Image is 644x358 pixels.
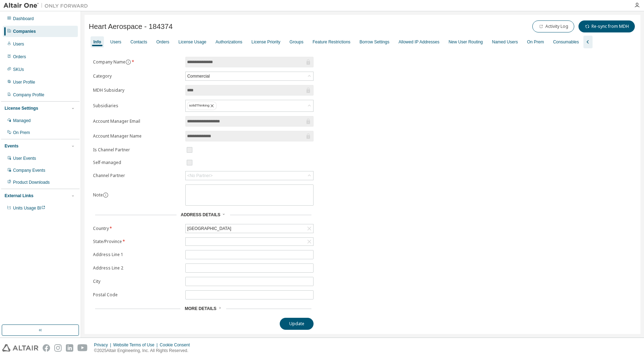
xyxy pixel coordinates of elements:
div: Users [13,41,24,47]
img: facebook.svg [43,344,50,352]
label: Self-managed [93,160,181,165]
div: Contacts [130,39,147,45]
div: Users [110,39,121,45]
div: External Links [5,193,33,199]
div: Privacy [94,342,113,348]
span: Units Usage BI [13,206,45,211]
label: Address Line 1 [93,252,181,257]
div: Company Profile [13,92,44,98]
button: Activity Log [532,20,574,32]
span: Heart Aerospace - 184374 [89,23,173,31]
div: Dashboard [13,16,34,22]
img: instagram.svg [54,344,62,352]
p: © 2025 Altair Engineering, Inc. All Rights Reserved. [94,348,194,354]
div: <No Partner> [186,171,313,180]
img: youtube.svg [78,344,88,352]
button: information [103,192,109,198]
div: On Prem [527,39,544,45]
div: Allowed IP Addresses [398,39,439,45]
button: information [125,59,131,65]
div: [GEOGRAPHIC_DATA] [186,225,232,232]
div: Product Downloads [13,180,50,185]
label: Country [93,226,181,231]
label: Subsidiaries [93,103,181,109]
label: City [93,279,181,284]
span: Address Details [181,212,220,217]
div: Groups [290,39,303,45]
div: Info [93,39,101,45]
div: Companies [13,29,36,34]
label: Company Name [93,59,181,65]
img: Altair One [4,2,92,9]
div: Website Terms of Use [113,342,160,348]
div: Commercial [186,72,211,80]
div: On Prem [13,130,30,135]
div: License Priority [252,39,280,45]
div: New User Routing [448,39,483,45]
label: Channel Partner [93,173,181,178]
label: Category [93,73,181,79]
div: solidThinking [187,102,217,110]
div: Orders [156,39,169,45]
div: User Profile [13,79,35,85]
label: Address Line 2 [93,265,181,271]
div: Cookie Consent [160,342,194,348]
img: linkedin.svg [66,344,73,352]
div: Named Users [492,39,518,45]
div: Feature Restrictions [312,39,350,45]
label: State/Province [93,239,181,244]
div: [GEOGRAPHIC_DATA] [186,224,313,233]
div: SKUs [13,67,24,72]
label: Postal Code [93,292,181,298]
div: Orders [13,54,26,60]
label: Note [93,192,103,198]
div: <No Partner> [187,173,212,178]
button: Re-sync from MDH [578,20,635,32]
img: altair_logo.svg [2,344,38,352]
div: Managed [13,118,31,123]
label: Is Channel Partner [93,147,181,153]
div: License Settings [5,105,38,111]
div: Events [5,143,18,149]
div: Consumables [553,39,579,45]
div: Company Events [13,168,45,173]
div: License Usage [178,39,206,45]
button: Update [280,318,314,330]
label: Account Manager Name [93,133,181,139]
label: Account Manager Email [93,119,181,124]
label: MDH Subsidary [93,87,181,93]
div: User Events [13,156,36,161]
div: Authorizations [216,39,242,45]
div: Commercial [186,72,313,80]
div: Borrow Settings [360,39,390,45]
span: More Details [185,306,216,311]
div: solidThinking [186,100,313,111]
